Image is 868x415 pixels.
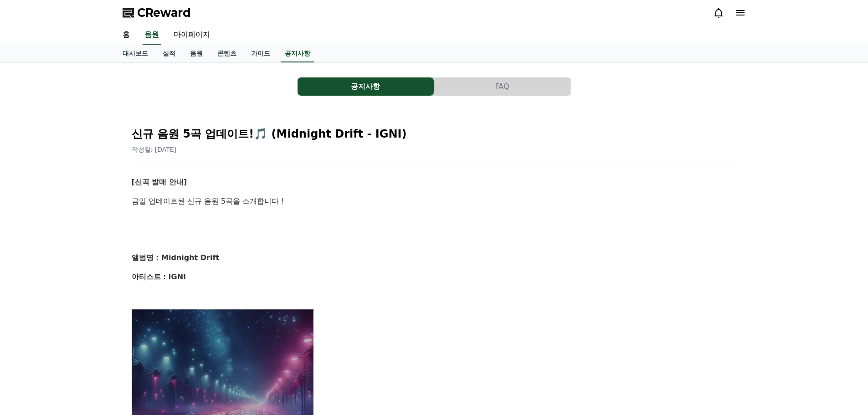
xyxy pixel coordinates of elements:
a: 가이드 [244,45,277,62]
span: CReward [137,5,191,20]
h2: 신규 음원 5곡 업데이트!🎵 (Midnight Drift - IGNI) [132,127,737,141]
a: 공지사항 [281,45,314,62]
a: 음원 [183,45,210,62]
button: 공지사항 [298,77,434,96]
span: 작성일: [DATE] [132,146,177,153]
a: CReward [123,5,191,20]
a: 실적 [155,45,183,62]
a: 대시보드 [115,45,155,62]
strong: 앨범명 : Midnight Drift [132,253,220,262]
strong: 아티스트 : [132,272,166,281]
a: FAQ [434,77,571,96]
strong: IGNI [169,272,186,281]
strong: [신곡 발매 안내] [132,178,187,186]
button: FAQ [434,77,570,96]
a: 홈 [115,26,137,45]
p: 금일 업데이트된 신규 음원 5곡을 소개합니다 ! [132,195,737,207]
a: 마이페이지 [166,26,217,45]
a: 콘텐츠 [210,45,244,62]
a: 음원 [143,26,161,45]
